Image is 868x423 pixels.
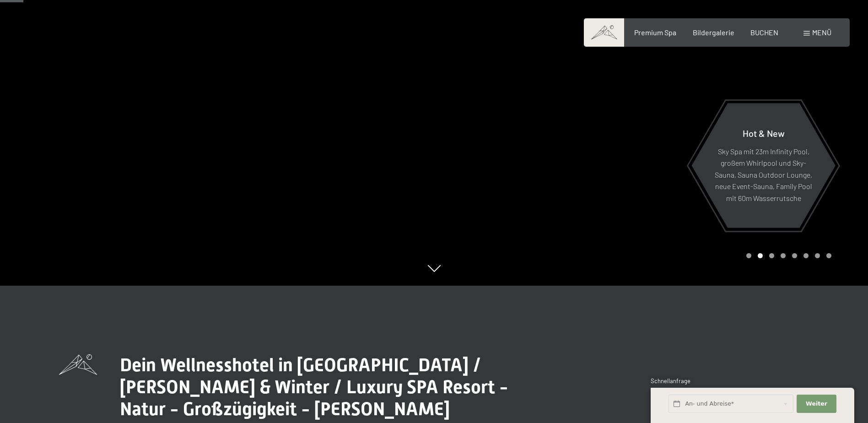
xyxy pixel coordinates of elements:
div: Carousel Page 1 [746,253,751,258]
span: Dein Wellnesshotel in [GEOGRAPHIC_DATA] / [PERSON_NAME] & Winter / Luxury SPA Resort - Natur - Gr... [120,354,508,420]
a: Hot & New Sky Spa mit 23m Infinity Pool, großem Whirlpool und Sky-Sauna, Sauna Outdoor Lounge, ne... [691,103,836,228]
div: Carousel Page 2 (Current Slide) [758,253,763,258]
div: Carousel Page 7 [815,253,820,258]
p: Sky Spa mit 23m Infinity Pool, großem Whirlpool und Sky-Sauna, Sauna Outdoor Lounge, neue Event-S... [714,145,813,204]
div: Carousel Page 5 [792,253,797,258]
div: Carousel Page 3 [769,253,774,258]
a: BUCHEN [750,28,778,37]
span: Menü [812,28,831,37]
span: Weiter [806,400,827,408]
div: Carousel Page 6 [803,253,809,258]
div: Carousel Pagination [743,253,831,258]
button: Weiter [797,395,836,413]
a: Bildergalerie [693,28,734,37]
span: Schnellanfrage [651,377,690,385]
span: Hot & New [743,127,785,138]
div: Carousel Page 4 [781,253,786,258]
a: Premium Spa [634,28,676,37]
div: Carousel Page 8 [826,253,831,258]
